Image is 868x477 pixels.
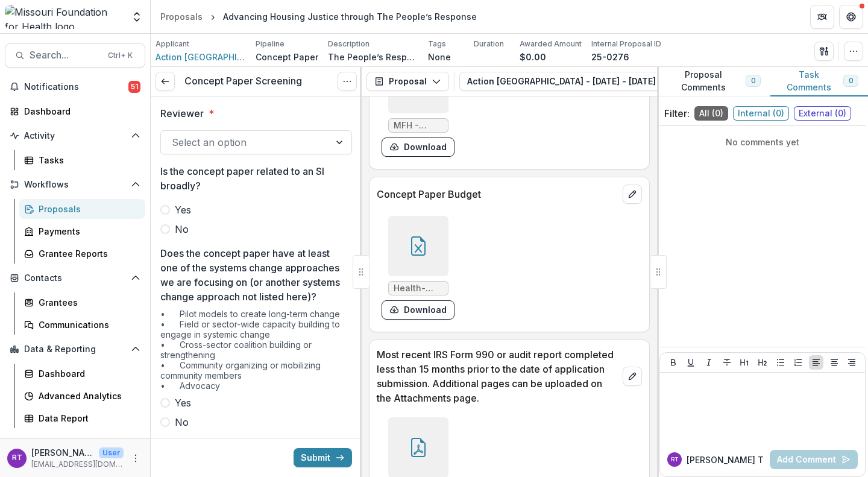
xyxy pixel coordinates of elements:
button: Proposal [366,72,449,91]
p: [PERSON_NAME] [31,446,94,459]
span: 51 [128,81,140,93]
button: More [128,451,143,466]
p: [EMAIL_ADDRESS][DOMAIN_NAME] [31,459,124,470]
span: 0 [849,77,853,85]
p: Pipeline [256,39,285,49]
button: Options [338,72,357,91]
button: Search... [5,43,145,68]
img: Missouri Foundation for Health logo [5,5,124,29]
a: Action [GEOGRAPHIC_DATA][PERSON_NAME] [156,51,246,63]
p: Filter: [664,106,690,121]
div: Ctrl + K [105,49,135,62]
p: Applicant [156,39,189,49]
div: Reana Thomas [671,456,679,463]
div: MFH - Advancing Housing through The People's Response.pdfdownload-form-response [382,53,454,157]
span: Data & Reporting [24,344,126,355]
a: Tasks [19,150,145,170]
span: Yes [175,203,191,217]
p: Is the concept paper related to an SI broadly? [160,164,345,193]
button: Heading 1 [737,355,752,370]
a: Dashboard [5,101,145,121]
div: Health-Equity-Fund-Concept-Paper-Budget (1).xlsxdownload-form-response [382,216,454,320]
span: Search... [30,49,101,61]
span: Notifications [24,82,128,92]
p: $0.00 [520,51,546,63]
div: Payments [39,225,136,238]
span: MFH - Advancing Housing through The People's Response.pdf [394,121,443,131]
button: Open entity switcher [128,5,145,29]
span: External ( 0 ) [794,106,851,121]
div: Proposals [160,10,203,23]
span: All ( 0 ) [694,106,728,121]
a: Dashboard [19,364,145,384]
button: Partners [810,5,834,29]
button: download-form-response [382,300,454,320]
p: Description [328,39,370,49]
button: Align Left [809,355,823,370]
span: 0 [751,77,755,85]
button: Add Comment [770,450,858,469]
p: No comments yet [664,136,861,148]
p: Concept Paper Budget [377,187,618,201]
div: Advancing Housing Justice through The People’s Response [223,10,477,23]
p: Does the concept paper have at least one of the systems change approaches we are focusing on (or ... [160,246,345,304]
button: Open Contacts [5,268,145,288]
span: Activity [24,131,126,141]
div: Data Report [39,412,136,425]
a: Communications [19,315,145,335]
a: Advanced Analytics [19,386,145,406]
p: 25-0276 [591,51,629,63]
button: Italicize [702,355,716,370]
p: User [99,447,124,458]
button: Heading 2 [755,355,770,370]
div: Dashboard [39,367,136,380]
div: • Pilot models to create long-term change • Field or sector-wide capacity building to engage in s... [160,309,352,396]
p: Duration [474,39,504,49]
p: Reviewer [160,106,204,121]
span: No [175,415,189,429]
button: Ordered List [791,355,805,370]
button: Get Help [839,5,863,29]
nav: breadcrumb [156,8,482,25]
button: Notifications51 [5,77,145,96]
p: Internal Proposal ID [591,39,661,49]
button: Bold [666,355,681,370]
button: Proposal Comments [657,67,770,96]
a: Grantees [19,292,145,312]
button: Bullet List [773,355,788,370]
p: Concept Paper [256,51,318,63]
span: Contacts [24,273,126,283]
a: Grantee Reports [19,244,145,264]
button: download-form-response [382,137,454,157]
h3: Concept Paper Screening [184,75,302,87]
a: Proposals [19,199,145,219]
button: Align Center [827,355,841,370]
div: Advanced Analytics [39,390,136,402]
div: Dashboard [24,105,136,118]
button: Align Right [844,355,859,370]
button: Action [GEOGRAPHIC_DATA] - [DATE] - [DATE] Request for Concept Papers [459,72,817,91]
span: Workflows [24,180,126,190]
p: Most recent IRS Form 990 or audit report completed less than 15 months prior to the date of appli... [377,347,618,405]
p: Tags [428,39,446,49]
button: edit [623,185,642,204]
button: Underline [684,355,698,370]
div: Tasks [39,154,136,166]
button: Strike [720,355,734,370]
p: [PERSON_NAME] T [687,453,764,466]
div: Reana Thomas [12,454,22,462]
p: The People’s Response (TPR) is a housing justice initiative of Action St. [PERSON_NAME] created t... [328,51,418,63]
div: Communications [39,318,136,331]
a: Proposals [156,8,207,25]
button: Submit [294,448,352,467]
span: Yes [175,396,191,410]
a: Data Report [19,408,145,428]
div: Grantee Reports [39,247,136,260]
button: Task Comments [770,67,868,96]
div: Grantees [39,296,136,309]
button: edit [623,367,642,386]
button: Open Activity [5,126,145,145]
div: Proposals [39,203,136,215]
span: No [175,222,189,236]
